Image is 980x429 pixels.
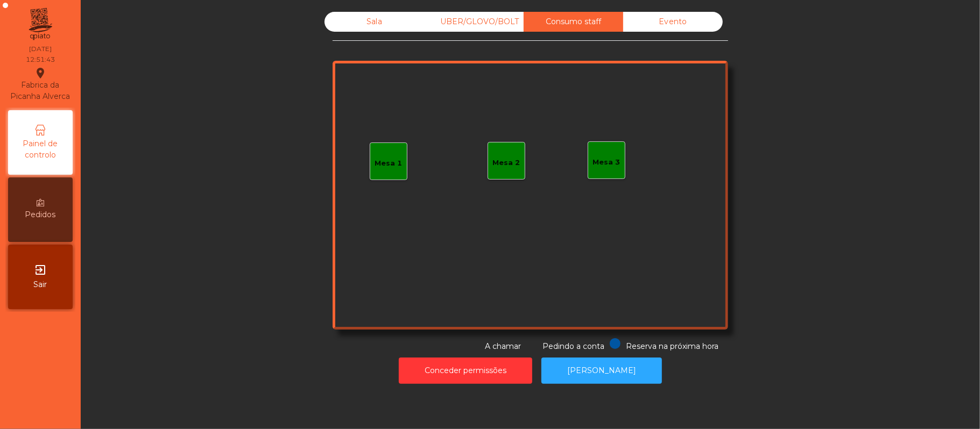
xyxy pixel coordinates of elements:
[424,12,524,32] div: UBER/GLOVO/BOLT
[593,157,621,168] div: Mesa 3
[34,279,47,290] span: Sair
[542,341,604,351] span: Pedindo a conta
[27,5,53,43] img: qpiato
[541,358,662,384] button: [PERSON_NAME]
[623,12,723,32] div: Evento
[626,341,718,351] span: Reserva na próxima hora
[325,12,424,32] div: Sala
[34,67,47,80] i: location_on
[485,341,521,351] span: A chamar
[34,263,47,276] i: exit_to_app
[524,12,623,32] div: Consumo staff
[11,138,70,161] span: Painel de controlo
[399,358,532,384] button: Conceder permissões
[375,158,403,169] div: Mesa 1
[493,158,520,168] div: Mesa 2
[25,209,56,220] span: Pedidos
[26,55,55,65] div: 12:51:43
[29,44,52,54] div: [DATE]
[9,67,72,102] div: Fabrica da Picanha Alverca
